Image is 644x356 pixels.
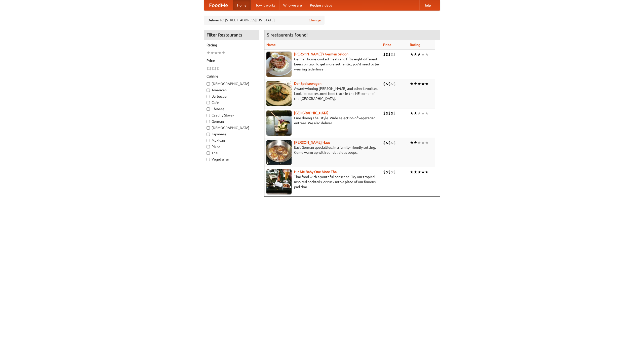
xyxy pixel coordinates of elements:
li: $ [388,52,391,57]
input: Vegetarian [207,158,210,161]
li: ★ [425,110,429,116]
li: $ [393,81,396,87]
label: [DEMOGRAPHIC_DATA] [207,81,256,86]
li: $ [388,169,391,175]
label: Thai [207,150,256,155]
a: How it works [251,0,279,10]
li: ★ [207,50,210,56]
b: Der Speisewagen [294,82,321,86]
input: Mexican [207,139,210,142]
li: $ [391,169,393,175]
li: ★ [214,50,218,56]
label: [DEMOGRAPHIC_DATA] [207,125,256,130]
li: ★ [425,169,429,175]
li: ★ [417,110,421,116]
a: Name [266,43,276,47]
li: ★ [421,52,425,57]
img: babythai.jpg [266,169,292,194]
li: ★ [417,140,421,145]
input: Pizza [207,145,210,148]
input: Thai [207,151,210,155]
li: ★ [414,169,417,175]
a: Price [383,43,391,47]
li: $ [393,140,396,145]
li: $ [388,140,391,145]
li: $ [217,66,219,71]
li: $ [391,81,393,87]
li: $ [386,52,388,57]
a: Home [233,0,251,10]
li: ★ [222,50,225,56]
li: $ [212,66,214,71]
li: ★ [421,81,425,87]
li: $ [209,66,212,71]
li: $ [391,110,393,116]
li: $ [393,110,396,116]
p: Fine dining Thai-style. Wide selection of vegetarian entrées. We also deliver. [266,115,379,126]
li: ★ [410,52,414,57]
li: $ [383,110,386,116]
li: $ [386,110,388,116]
a: [PERSON_NAME] Haus [294,140,330,144]
label: American [207,88,256,93]
li: ★ [218,50,222,56]
img: satay.jpg [266,110,292,136]
li: ★ [410,140,414,145]
h5: Cuisine [207,74,256,79]
a: Rating [410,43,420,47]
li: $ [386,169,388,175]
li: ★ [417,81,421,87]
h4: Filter Restaurants [204,30,259,40]
li: $ [386,140,388,145]
label: Mexican [207,138,256,143]
a: Recipe videos [306,0,336,10]
a: Hit Me Baby One More Thai [294,170,338,174]
li: ★ [410,81,414,87]
label: Japanese [207,132,256,137]
li: ★ [425,81,429,87]
li: ★ [414,110,417,116]
img: kohlhaus.jpg [266,140,292,165]
li: $ [383,140,386,145]
li: $ [391,140,393,145]
li: $ [391,52,393,57]
label: Vegetarian [207,157,256,162]
a: Change [309,18,321,23]
img: esthers.jpg [266,52,292,77]
a: Who we are [279,0,306,10]
label: German [207,119,256,124]
a: [PERSON_NAME]'s German Saloon [294,52,348,56]
li: ★ [414,81,417,87]
input: [DEMOGRAPHIC_DATA] [207,126,210,130]
li: ★ [421,140,425,145]
input: German [207,120,210,123]
li: ★ [410,169,414,175]
li: $ [386,81,388,87]
li: $ [388,81,391,87]
p: German home-cooked meals and fifty-eight different beers on tap. To get more authentic, you'd nee... [266,57,379,72]
li: ★ [417,52,421,57]
input: [DEMOGRAPHIC_DATA] [207,82,210,86]
input: Chinese [207,107,210,111]
input: Cafe [207,101,210,104]
p: Thai food with a youthful bar scene. Try our tropical inspired cocktails, or tuck into a plate of... [266,174,379,189]
input: Czech / Slovak [207,114,210,117]
input: Japanese [207,133,210,136]
a: [GEOGRAPHIC_DATA] [294,111,329,115]
li: $ [383,169,386,175]
li: ★ [417,169,421,175]
label: Czech / Slovak [207,113,256,118]
ng-pluralize: 5 restaurants found! [267,32,308,37]
p: Award-winning [PERSON_NAME] and other favorites. Look for our restored food truck in the NE corne... [266,86,379,101]
li: ★ [421,169,425,175]
input: American [207,89,210,92]
li: $ [393,52,396,57]
label: Cafe [207,100,256,105]
img: speisewagen.jpg [266,81,292,106]
li: $ [207,66,209,71]
h5: Rating [207,43,256,48]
